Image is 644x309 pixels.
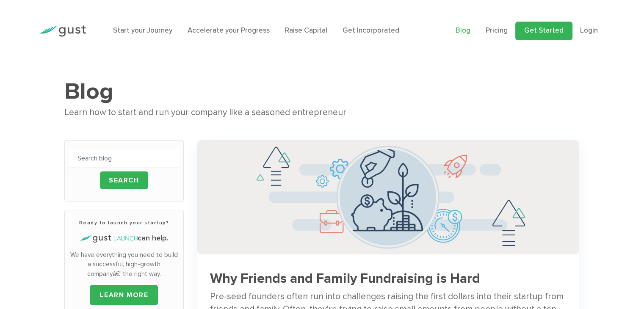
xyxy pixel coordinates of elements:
[39,25,86,37] img: Gust Logo
[486,26,508,35] a: Pricing
[210,271,566,286] h3: Why Friends and Family Fundraising is Hard
[100,171,148,189] input: Search
[69,149,179,168] input: Search blog
[64,77,580,105] h1: Blog
[515,22,572,40] a: Get Started
[69,250,179,279] p: We have everything you need to build a successful, high-growth companyâ€”the right way.
[90,285,158,305] a: LEARN MORE
[580,26,598,35] a: Login
[69,219,179,226] h3: Ready to launch your startup?
[113,26,172,35] a: Start your Journey
[197,140,579,254] img: Successful Startup Founders Invest In Their Own Ventures 0742d64fd6a698c3cfa409e71c3cc4e5620a7e72...
[285,26,327,35] a: Raise Capital
[64,105,580,120] div: Learn how to start and run your company like a seasoned entrepreneur
[188,26,270,35] a: Accelerate your Progress
[343,26,399,35] a: Get Incorporated
[69,233,179,244] h4: can help.
[456,26,470,35] a: Blog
